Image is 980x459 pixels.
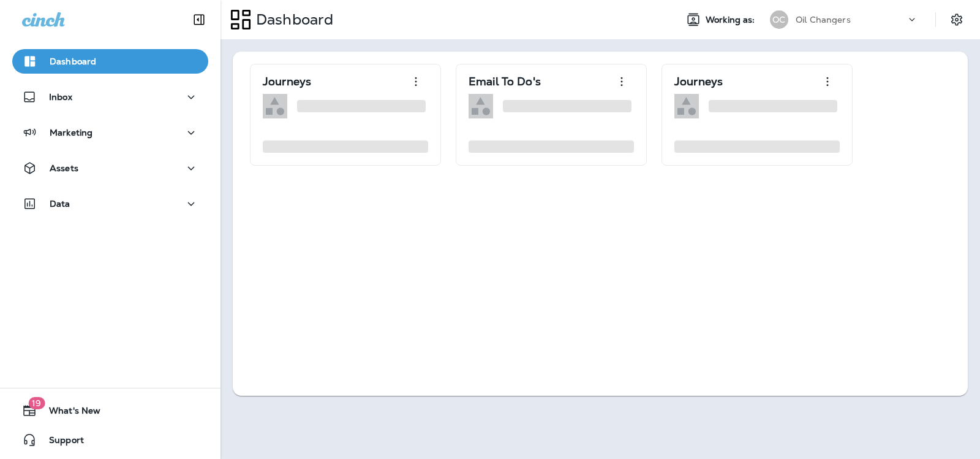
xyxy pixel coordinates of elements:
span: Working as: [706,15,758,25]
p: Assets [50,163,78,173]
p: Inbox [49,92,72,102]
span: 19 [28,397,45,409]
span: What's New [37,406,100,420]
p: Dashboard [50,56,96,66]
p: Dashboard [251,10,333,29]
span: Support [37,435,84,450]
p: Journeys [674,75,723,88]
p: Email To Do's [469,75,541,88]
button: Assets [12,156,208,180]
button: Settings [946,9,968,31]
p: Oil Changers [796,15,851,25]
button: Dashboard [12,49,208,74]
button: Collapse Sidebar [182,7,216,32]
button: Marketing [12,120,208,145]
p: Data [50,199,70,209]
p: Marketing [50,128,92,137]
div: OC [770,10,788,29]
p: Journeys [263,75,311,88]
button: Inbox [12,85,208,109]
button: Data [12,191,208,216]
button: Support [12,428,208,452]
button: 19What's New [12,398,208,423]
